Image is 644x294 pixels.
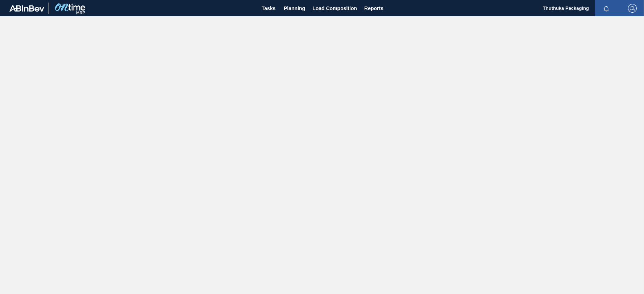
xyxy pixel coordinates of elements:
[312,4,357,13] span: Load Composition
[628,4,637,13] img: Logout
[284,4,305,13] span: Planning
[364,4,383,13] span: Reports
[595,3,618,13] button: Notifications
[9,5,44,12] img: TNhmsLtSVTkK8tSr43FrP2fwEKptu5GPRR3wAAAABJRU5ErkJggg==
[261,4,277,13] span: Tasks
